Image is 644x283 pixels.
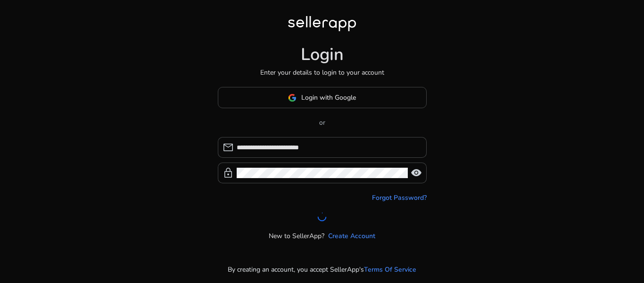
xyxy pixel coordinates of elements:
button: Login with Google [218,87,427,108]
span: Login with Google [301,93,356,103]
p: or [218,118,427,128]
a: Forgot Password? [372,193,427,203]
p: Enter your details to login to your account [260,68,384,77]
span: visibility [411,167,422,179]
h1: Login [301,44,344,65]
img: google-logo.svg [288,94,297,102]
p: New to SellerApp? [269,231,324,241]
span: lock [223,167,234,179]
a: Create Account [328,231,375,241]
a: Terms Of Service [364,265,416,274]
span: mail [223,142,234,153]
